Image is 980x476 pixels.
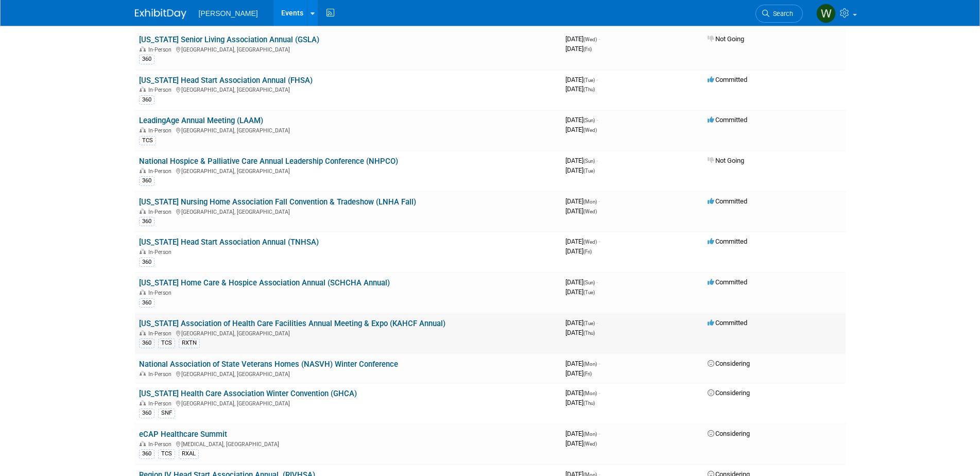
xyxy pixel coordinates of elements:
[148,46,175,53] span: In-Person
[583,361,597,367] span: (Mon)
[596,76,598,83] span: -
[148,209,175,215] span: In-Person
[583,431,597,437] span: (Mon)
[139,45,557,53] div: [GEOGRAPHIC_DATA], [GEOGRAPHIC_DATA]
[148,400,175,407] span: In-Person
[583,127,597,133] span: (Wed)
[565,35,600,43] span: [DATE]
[708,197,747,205] span: Committed
[583,239,597,245] span: (Wed)
[148,168,175,175] span: In-Person
[139,329,557,337] div: [GEOGRAPHIC_DATA], [GEOGRAPHIC_DATA]
[158,449,175,458] div: TCS
[140,249,146,254] img: In-Person Event
[139,237,319,247] a: [US_STATE] Head Start Association Annual (TNHSA)
[148,290,175,296] span: In-Person
[565,439,597,447] span: [DATE]
[179,449,199,458] div: RXAL
[139,35,319,44] a: [US_STATE] Senior Living Association Annual (GSLA)
[158,409,175,418] div: SNF
[708,237,747,245] span: Committed
[583,87,595,92] span: (Thu)
[596,116,598,124] span: -
[148,87,175,93] span: In-Person
[148,249,175,256] span: In-Person
[199,9,258,18] span: [PERSON_NAME]
[139,126,557,134] div: [GEOGRAPHIC_DATA], [GEOGRAPHIC_DATA]
[140,330,146,335] img: In-Person Event
[139,207,557,215] div: [GEOGRAPHIC_DATA], [GEOGRAPHIC_DATA]
[708,430,750,437] span: Considering
[139,76,313,85] a: [US_STATE] Head Start Association Annual (FHSA)
[139,298,154,308] div: 360
[565,116,598,124] span: [DATE]
[135,9,186,19] img: ExhibitDay
[565,247,592,255] span: [DATE]
[565,157,598,164] span: [DATE]
[708,278,747,286] span: Committed
[139,338,154,348] div: 360
[140,441,146,446] img: In-Person Event
[583,168,595,174] span: (Tue)
[565,76,598,83] span: [DATE]
[565,369,592,377] span: [DATE]
[598,35,600,43] span: -
[565,399,595,406] span: [DATE]
[139,449,154,458] div: 360
[769,10,793,18] span: Search
[139,95,154,105] div: 360
[598,197,600,205] span: -
[583,390,597,396] span: (Mon)
[139,430,227,439] a: eCAP Healthcare Summit
[139,176,154,185] div: 360
[140,290,146,295] img: In-Person Event
[583,371,592,377] span: (Fri)
[148,371,175,378] span: In-Person
[565,85,595,93] span: [DATE]
[565,166,595,174] span: [DATE]
[708,116,747,124] span: Committed
[179,338,200,348] div: RXTN
[140,371,146,376] img: In-Person Event
[708,157,744,164] span: Not Going
[139,166,557,175] div: [GEOGRAPHIC_DATA], [GEOGRAPHIC_DATA]
[583,320,595,326] span: (Tue)
[139,116,263,125] a: LeadingAge Annual Meeting (LAAM)
[148,330,175,337] span: In-Person
[158,338,175,348] div: TCS
[583,330,595,336] span: (Thu)
[596,157,598,164] span: -
[139,389,357,398] a: [US_STATE] Health Care Association Winter Convention (GHCA)
[139,409,154,418] div: 360
[755,5,803,23] a: Search
[583,400,595,406] span: (Thu)
[583,290,595,295] span: (Tue)
[565,319,598,327] span: [DATE]
[708,35,744,43] span: Not Going
[139,55,154,64] div: 360
[596,319,598,327] span: -
[583,209,597,214] span: (Wed)
[139,197,416,207] a: [US_STATE] Nursing Home Association Fall Convention & Tradeshow (LNHA Fall)
[583,37,597,42] span: (Wed)
[583,441,597,447] span: (Wed)
[139,360,398,369] a: National Association of State Veterans Homes (NASVH) Winter Conference
[816,4,836,23] img: Weston Harris
[148,127,175,134] span: In-Person
[708,389,750,397] span: Considering
[140,400,146,405] img: In-Person Event
[139,369,557,378] div: [GEOGRAPHIC_DATA], [GEOGRAPHIC_DATA]
[598,430,600,437] span: -
[565,237,600,245] span: [DATE]
[583,46,592,52] span: (Fri)
[583,249,592,254] span: (Fri)
[565,329,595,336] span: [DATE]
[598,237,600,245] span: -
[583,280,595,285] span: (Sun)
[565,197,600,205] span: [DATE]
[140,46,146,52] img: In-Person Event
[583,199,597,205] span: (Mon)
[139,157,398,166] a: National Hospice & Palliative Care Annual Leadership Conference (NHPCO)
[565,45,592,53] span: [DATE]
[139,319,445,328] a: [US_STATE] Association of Health Care Facilities Annual Meeting & Expo (KAHCF Annual)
